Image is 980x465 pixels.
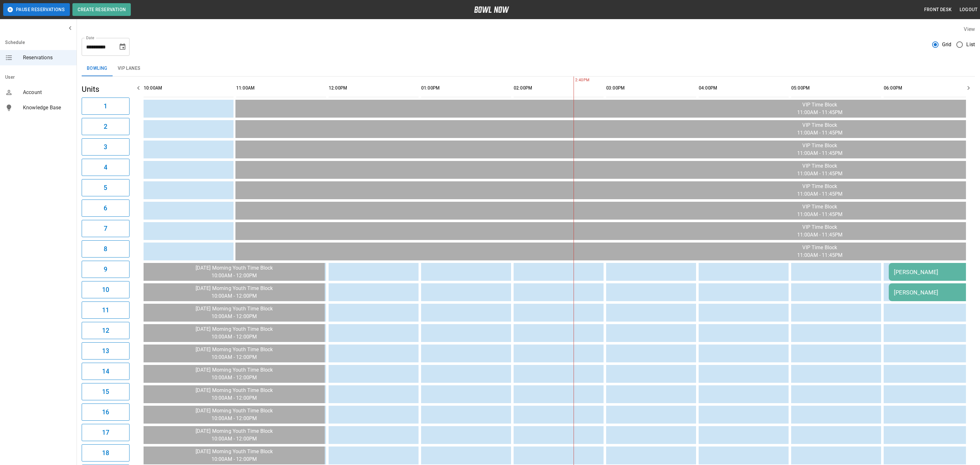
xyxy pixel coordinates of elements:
[82,61,113,76] button: Bowling
[104,162,107,172] h6: 4
[102,407,109,417] h6: 16
[116,40,129,53] button: Choose date, selected date is Oct 11, 2025
[23,54,71,62] span: Reservations
[102,346,109,356] h6: 13
[236,79,326,97] th: 11:00AM
[104,203,107,213] h6: 6
[72,3,131,16] button: Create Reservation
[104,101,107,111] h6: 1
[474,6,509,13] img: logo
[102,305,109,315] h6: 11
[104,244,107,254] h6: 8
[82,424,130,441] button: 17
[104,264,107,274] h6: 9
[102,427,109,438] h6: 17
[102,285,109,295] h6: 10
[82,118,130,135] button: 2
[104,142,107,152] h6: 3
[82,61,975,76] div: inventory tabs
[421,79,511,97] th: 01:00PM
[23,104,71,112] span: Knowledge Base
[104,183,107,193] h6: 5
[102,366,109,376] h6: 14
[104,223,107,234] h6: 7
[82,383,130,400] button: 15
[144,79,234,97] th: 10:00AM
[82,302,130,319] button: 11
[82,220,130,237] button: 7
[82,159,130,176] button: 4
[82,281,130,298] button: 10
[82,138,130,156] button: 3
[23,89,71,96] span: Account
[113,61,146,76] button: VIP Lanes
[957,4,980,16] button: Logout
[922,4,954,16] button: Front Desk
[104,121,107,132] h6: 2
[102,387,109,397] h6: 15
[82,240,130,258] button: 8
[82,261,130,278] button: 9
[82,84,130,94] h5: Units
[82,200,130,217] button: 6
[82,444,130,461] button: 18
[82,322,130,339] button: 12
[102,325,109,336] h6: 12
[82,363,130,380] button: 14
[102,448,109,458] h6: 18
[3,3,70,16] button: Pause Reservations
[942,41,952,48] span: Grid
[574,77,575,84] span: 2:40PM
[82,342,130,360] button: 13
[82,403,130,421] button: 16
[82,179,130,196] button: 5
[329,79,419,97] th: 12:00PM
[966,41,975,48] span: List
[964,26,975,32] label: View
[82,98,130,115] button: 1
